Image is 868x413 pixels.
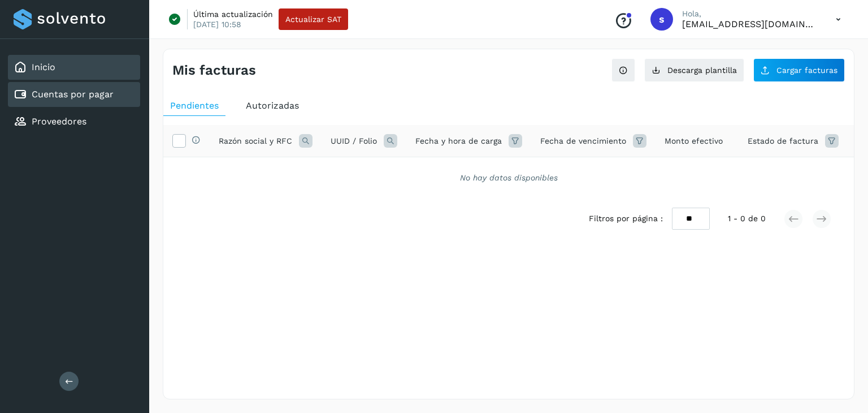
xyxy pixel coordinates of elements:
[279,8,348,30] button: Actualizar SAT
[32,62,55,72] a: Inicio
[682,19,818,29] p: selma@enviopack.com
[172,62,256,79] h4: Mis facturas
[728,213,766,225] span: 1 - 0 de 0
[178,172,839,184] div: No hay datos disponibles
[193,19,241,29] p: [DATE] 10:58
[776,66,837,74] span: Cargar facturas
[415,135,502,147] span: Fecha y hora de carga
[753,58,845,82] button: Cargar facturas
[748,135,818,147] span: Estado de factura
[8,55,140,80] div: Inicio
[540,135,626,147] span: Fecha de vencimiento
[32,116,86,127] a: Proveedores
[193,9,273,19] p: Última actualización
[219,135,292,147] span: Razón social y RFC
[665,135,723,147] span: Monto efectivo
[589,213,663,225] span: Filtros por página :
[667,66,737,74] span: Descarga plantilla
[331,135,377,147] span: UUID / Folio
[170,100,219,111] span: Pendientes
[8,109,140,134] div: Proveedores
[246,100,299,111] span: Autorizadas
[285,15,341,23] span: Actualizar SAT
[682,9,818,19] p: Hola,
[8,82,140,107] div: Cuentas por pagar
[32,89,114,100] a: Cuentas por pagar
[644,58,744,82] button: Descarga plantilla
